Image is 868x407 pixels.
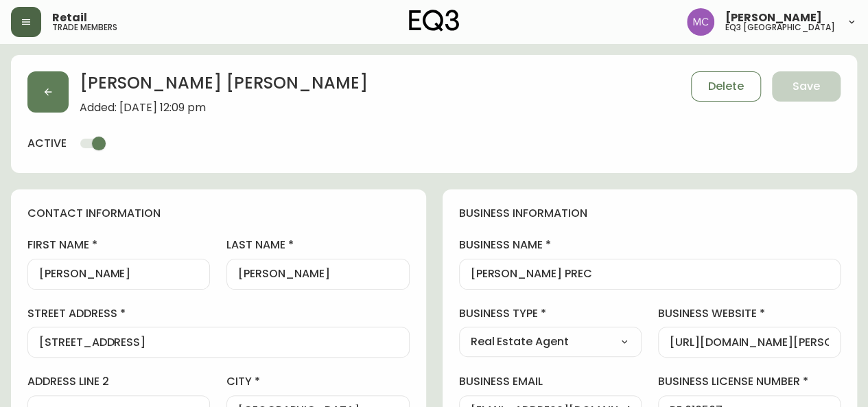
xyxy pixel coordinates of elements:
[670,336,829,349] input: https://www.designshop.com
[80,102,368,114] span: Added: [DATE] 12:09 pm
[725,12,822,23] span: [PERSON_NAME]
[409,10,460,32] img: logo
[27,206,410,221] h4: contact information
[27,306,410,321] label: street address
[725,23,835,32] h5: eq3 [GEOGRAPHIC_DATA]
[52,12,87,23] span: Retail
[459,237,841,253] label: business name
[691,71,761,102] button: Delete
[459,206,841,221] h4: business information
[658,306,841,321] label: business website
[226,374,409,389] label: city
[52,23,117,32] h5: trade members
[708,79,744,94] span: Delete
[27,136,67,151] h4: active
[459,374,642,389] label: business email
[687,8,714,36] img: 6dbdb61c5655a9a555815750a11666cc
[27,237,210,253] label: first name
[80,71,368,102] h2: [PERSON_NAME] [PERSON_NAME]
[27,374,210,389] label: address line 2
[226,237,409,253] label: last name
[658,374,841,389] label: business license number
[459,306,642,321] label: business type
